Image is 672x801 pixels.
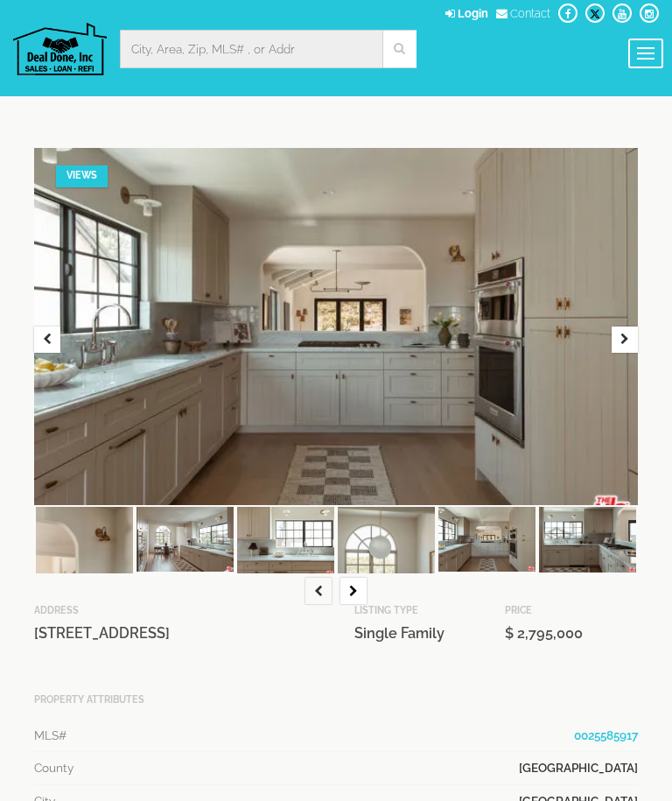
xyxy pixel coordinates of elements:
[66,170,97,181] span: Views
[519,759,638,776] span: [GEOGRAPHIC_DATA]
[34,695,638,706] h5: Property Attributes
[612,7,632,20] a: youtube
[505,604,638,618] div: Price
[237,507,334,576] img: Listing Thumbnail Image 14
[338,507,435,653] img: Listing Thumbnail Image 15
[34,604,349,618] div: Address
[131,40,370,58] input: City, Area, Zip, MLS# , or Addr
[496,7,550,20] a: Contact
[458,7,488,20] strong: Login
[13,23,107,75] img: Deal Done, Inc Logo
[445,7,488,20] a: login
[585,7,605,20] a: twitter
[539,507,636,573] img: Listing Thumbnail Image 17
[640,7,659,20] a: instagram
[558,4,577,23] li: Facebook
[558,7,577,20] a: facebook
[354,604,500,618] div: Listing Type
[438,507,535,572] img: Listing Thumbnail Image 16
[354,623,500,644] div: Single Family
[628,39,663,68] button: menu toggle
[34,623,349,644] div: [STREET_ADDRESS]
[34,761,73,775] strong: County
[34,728,66,742] strong: MLS#
[510,7,550,20] span: Contact
[574,728,638,742] a: 0025585917
[36,507,133,653] img: Listing Thumbnail Image 12
[136,507,234,572] img: Listing Thumbnail Image 13
[505,623,638,644] div: $ 2,795,000
[34,148,638,505] div: 10 Village Circle Manhattan Beach, CA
